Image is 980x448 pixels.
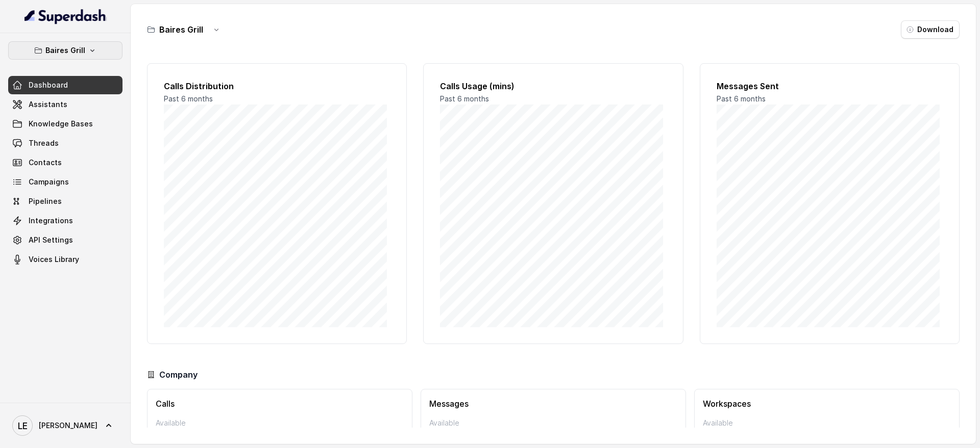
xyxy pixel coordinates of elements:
span: Voices Library [29,254,79,265]
span: Past 6 months [164,94,213,103]
a: Campaigns [8,173,122,191]
button: Download [901,20,960,39]
span: Past 6 months [440,94,489,103]
h2: Messages Sent [717,80,943,92]
span: Assistants [29,99,67,110]
a: Dashboard [8,76,122,94]
a: Pipelines [8,192,122,210]
a: API Settings [8,231,122,249]
span: Integrations [29,216,73,226]
h3: Messages [429,398,677,410]
span: Knowledge Bases [29,119,93,129]
span: Past 6 months [717,94,766,103]
span: Campaigns [29,177,69,187]
a: Contacts [8,153,122,172]
a: [PERSON_NAME] [8,411,122,440]
h3: Calls [156,398,404,410]
span: API Settings [29,235,73,245]
button: Baires Grill [8,41,122,60]
a: Threads [8,134,122,152]
text: LE [18,420,28,431]
p: Available [429,418,677,428]
p: Available [156,418,404,428]
p: Baires Grill [45,44,85,57]
span: [PERSON_NAME] [39,420,97,431]
span: Pipelines [29,196,62,206]
p: Available [703,418,951,428]
img: light.svg [24,8,107,24]
span: Threads [29,138,59,148]
a: Integrations [8,212,122,230]
span: Contacts [29,157,62,168]
a: Assistants [8,95,122,114]
a: Voices Library [8,250,122,269]
h2: Calls Usage (mins) [440,80,666,92]
h2: Calls Distribution [164,80,390,92]
span: Dashboard [29,80,68,90]
a: Knowledge Bases [8,115,122,133]
h3: Baires Grill [159,23,203,36]
h3: Company [159,368,198,381]
h3: Workspaces [703,398,951,410]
